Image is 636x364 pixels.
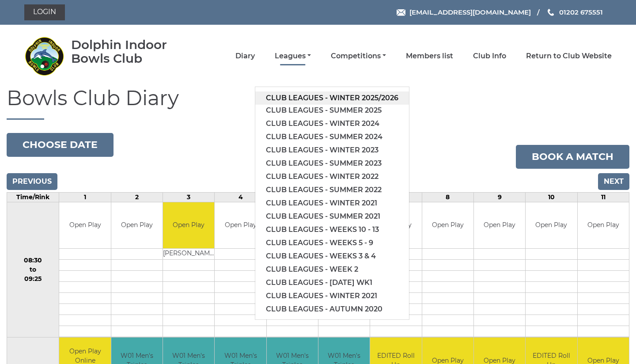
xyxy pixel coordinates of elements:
a: Club leagues - [DATE] wk1 [255,276,409,289]
td: Time/Rink [7,192,59,202]
span: 01202 675551 [559,8,603,16]
a: Club Info [473,51,506,61]
a: Phone us 01202 675551 [546,7,603,17]
td: Open Play [526,202,577,249]
a: Leagues [275,51,311,61]
td: Open Play [578,202,629,249]
input: Next [598,173,629,190]
a: Club leagues - Winter 2021 [255,197,409,210]
span: [EMAIL_ADDRESS][DOMAIN_NAME] [409,8,531,16]
td: 3 [163,192,215,202]
a: Club leagues - Weeks 10 - 13 [255,223,409,236]
td: Open Play [474,202,525,249]
input: Previous [7,173,57,190]
td: 9 [473,192,525,202]
a: Competitions [331,51,386,61]
td: 8 [422,192,473,202]
td: 08:30 to 09:25 [7,202,59,337]
a: Club leagues - Weeks 3 & 4 [255,250,409,263]
a: Diary [235,51,255,61]
a: Club leagues - Winter 2021 [255,289,409,303]
button: Choose date [7,133,114,157]
a: Club leagues - Summer 2023 [255,157,409,170]
td: 4 [215,192,266,202]
td: Open Play [422,202,473,249]
img: Email [397,9,405,16]
img: Dolphin Indoor Bowls Club [24,36,64,76]
a: Club leagues - Summer 2024 [255,130,409,144]
a: Club leagues - Winter 2022 [255,170,409,183]
h1: Bowls Club Diary [7,87,629,120]
div: Dolphin Indoor Bowls Club [71,38,193,65]
td: 11 [577,192,629,202]
a: Members list [406,51,453,61]
td: Open Play [215,202,266,249]
td: 2 [111,192,163,202]
ul: Leagues [255,87,409,320]
img: Phone us [548,9,554,16]
a: Club leagues - Autumn 2020 [255,303,409,316]
a: Club leagues - Winter 2025/2026 [255,91,409,105]
a: Club leagues - Summer 2022 [255,183,409,197]
a: Club leagues - Winter 2024 [255,117,409,130]
td: 1 [59,192,111,202]
a: Login [24,4,65,20]
a: Club leagues - Week 2 [255,263,409,276]
a: Club leagues - Summer 2025 [255,104,409,117]
a: Book a match [516,145,629,169]
a: Club leagues - Weeks 5 - 9 [255,236,409,250]
a: Email [EMAIL_ADDRESS][DOMAIN_NAME] [397,7,531,17]
a: Return to Club Website [526,51,612,61]
td: Open Play [59,202,110,249]
td: Open Play [163,202,214,249]
a: Club leagues - Summer 2021 [255,210,409,223]
td: Open Play [111,202,163,249]
a: Club leagues - Winter 2023 [255,144,409,157]
td: 10 [526,192,577,202]
td: [PERSON_NAME] [163,249,214,260]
